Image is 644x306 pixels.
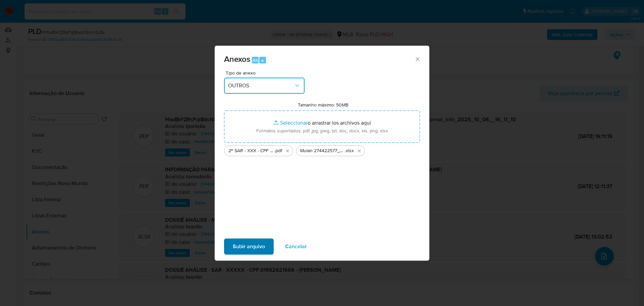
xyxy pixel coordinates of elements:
[300,147,345,154] span: Mulan 274422577_2025_10_06_07_37_53
[274,147,282,154] span: .pdf
[253,57,258,63] span: Alt
[224,238,274,255] button: Subir arquivo
[224,143,420,156] ul: Archivos seleccionados
[276,238,316,255] button: Cancelar
[228,82,294,89] span: OUTROS
[261,57,264,63] span: a
[283,147,291,155] button: Eliminar 2º SAR - XXX - CPF 01952621666 - ANDRE SCHETTINI DE ABREU.pdf
[226,71,306,75] span: Tipo de anexo
[345,147,354,154] span: .xlsx
[224,78,305,94] button: OUTROS
[233,239,265,254] span: Subir arquivo
[228,147,274,154] span: 2º SAR - XXX - CPF 01952621666 - [PERSON_NAME]
[224,53,250,65] span: Anexos
[355,147,363,155] button: Eliminar Mulan 274422577_2025_10_06_07_37_53.xlsx
[298,102,348,108] label: Tamanho máximo: 50MB
[285,239,307,254] span: Cancelar
[414,56,420,62] button: Cerrar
